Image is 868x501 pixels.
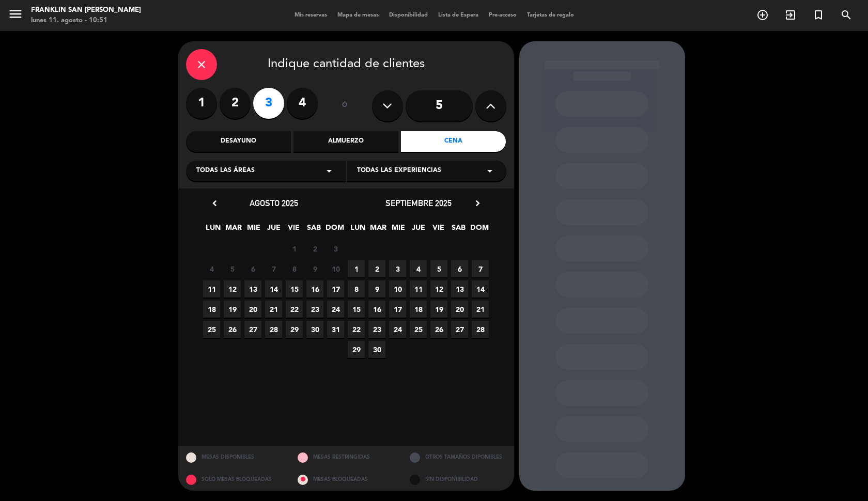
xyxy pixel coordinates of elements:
[326,222,343,239] span: DOM
[286,260,303,277] span: 8
[250,198,298,208] span: agosto 2025
[472,260,489,277] span: 7
[484,12,522,18] span: Pre-acceso
[430,260,447,277] span: 5
[410,280,427,298] span: 11
[385,198,452,208] span: septiembre 2025
[430,222,447,239] span: VIE
[368,341,385,358] span: 30
[410,301,427,318] span: 18
[244,321,261,338] span: 27
[472,301,489,318] span: 21
[244,260,261,277] span: 6
[265,260,282,277] span: 7
[253,88,284,119] label: 3
[402,468,514,491] div: SIN DISPONIBILIDAD
[472,321,489,338] span: 28
[286,321,303,338] span: 29
[389,301,406,318] span: 17
[8,6,23,25] button: menu
[31,5,141,15] div: Franklin San [PERSON_NAME]
[328,88,362,124] div: ó
[286,280,303,298] span: 15
[265,301,282,318] span: 21
[389,321,406,338] span: 24
[306,260,323,277] span: 9
[186,88,217,119] label: 1
[286,240,303,257] span: 1
[225,222,242,239] span: MAR
[784,9,797,21] i: exit_to_app
[224,260,241,277] span: 5
[401,131,506,152] div: Cena
[348,321,365,338] span: 22
[265,321,282,338] span: 28
[357,166,441,176] span: Todas las experiencias
[348,260,365,277] span: 1
[522,12,579,18] span: Tarjetas de regalo
[285,222,302,239] span: VIE
[178,446,290,468] div: MESAS DISPONIBLES
[220,88,251,119] label: 2
[178,468,290,491] div: SOLO MESAS BLOQUEADAS
[287,88,318,119] label: 4
[368,321,385,338] span: 23
[410,321,427,338] span: 25
[306,240,323,257] span: 2
[390,222,407,239] span: MIE
[290,468,402,491] div: MESAS BLOQUEADAS
[186,131,291,152] div: Desayuno
[430,301,447,318] span: 19
[265,280,282,298] span: 14
[306,280,323,298] span: 16
[348,280,365,298] span: 8
[224,280,241,298] span: 12
[402,446,514,468] div: OTROS TAMAÑOS DIPONIBLES
[451,321,468,338] span: 27
[293,131,398,152] div: Almuerzo
[384,12,433,18] span: Disponibilidad
[349,222,366,239] span: LUN
[195,58,208,71] i: close
[410,222,427,239] span: JUE
[306,301,323,318] span: 23
[348,341,365,358] span: 29
[812,9,825,21] i: turned_in_not
[203,321,220,338] span: 25
[265,222,282,239] span: JUE
[348,301,365,318] span: 15
[368,301,385,318] span: 16
[196,166,255,176] span: Todas las áreas
[450,222,467,239] span: SAB
[840,9,853,21] i: search
[323,165,335,177] i: arrow_drop_down
[305,222,322,239] span: SAB
[289,12,332,18] span: Mis reservas
[389,260,406,277] span: 3
[484,165,496,177] i: arrow_drop_down
[203,280,220,298] span: 11
[389,280,406,298] span: 10
[756,9,769,21] i: add_circle_outline
[8,6,23,22] i: menu
[368,260,385,277] span: 2
[186,49,506,80] div: Indique cantidad de clientes
[410,260,427,277] span: 4
[430,280,447,298] span: 12
[209,198,220,209] i: chevron_left
[327,260,344,277] span: 10
[451,301,468,318] span: 20
[327,321,344,338] span: 31
[205,222,222,239] span: LUN
[203,301,220,318] span: 18
[451,280,468,298] span: 13
[433,12,484,18] span: Lista de Espera
[451,260,468,277] span: 6
[369,222,386,239] span: MAR
[290,446,402,468] div: MESAS RESTRINGIDAS
[327,280,344,298] span: 17
[430,321,447,338] span: 26
[306,321,323,338] span: 30
[244,301,261,318] span: 20
[224,321,241,338] span: 26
